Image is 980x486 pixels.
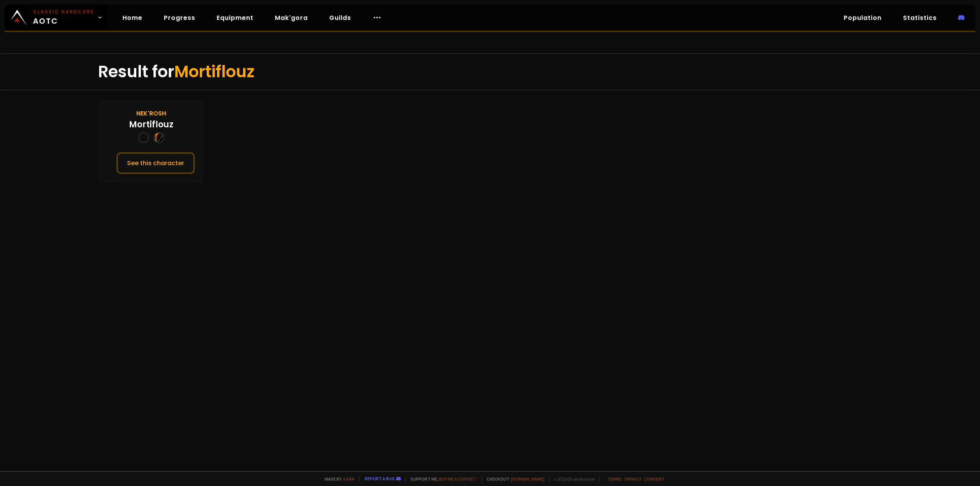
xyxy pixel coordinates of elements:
a: Terms [608,476,622,482]
div: Nek'Rosh [136,109,166,118]
a: Mak'gora [269,10,314,26]
a: a fan [343,476,354,482]
a: Population [838,10,888,26]
a: Consent [644,476,665,482]
a: Home [116,10,149,26]
button: See this character [116,152,195,174]
a: Guilds [323,10,357,26]
a: Buy me a coffee [439,476,477,482]
a: Statistics [897,10,943,26]
a: Equipment [211,10,260,26]
span: Checkout [482,476,544,482]
a: Progress [158,10,201,26]
a: Report a bug [365,476,395,481]
div: Mortiflouz [129,118,173,131]
span: Mortiflouz [174,60,255,83]
span: AOTC [33,8,94,27]
span: Support me, [405,476,477,482]
a: Classic HardcoreAOTC [5,5,107,31]
span: Made by [320,476,354,482]
span: v. d752d5 - production [549,476,595,482]
a: Privacy [625,476,641,482]
div: Result for [98,54,882,90]
a: [DOMAIN_NAME] [511,476,544,482]
small: Classic Hardcore [33,8,94,15]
